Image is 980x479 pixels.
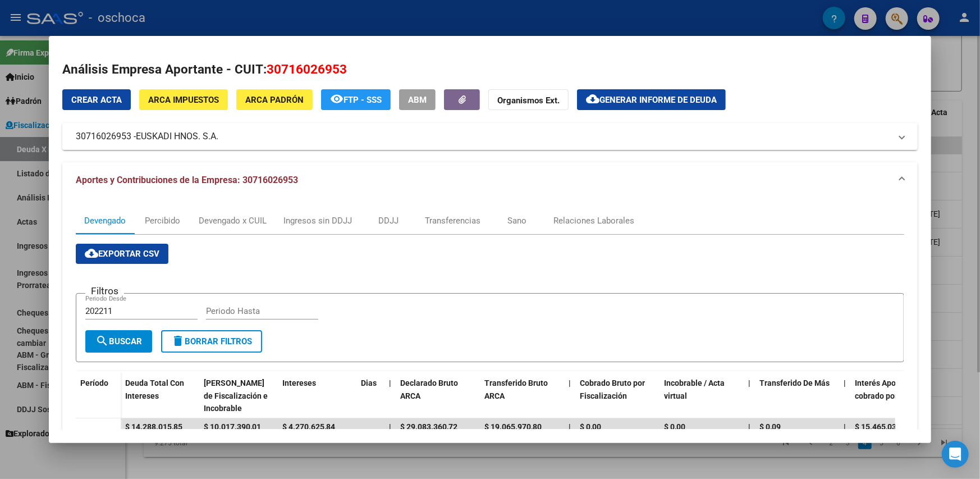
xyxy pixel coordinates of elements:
datatable-header-cell: Dias [356,371,384,421]
datatable-header-cell: | [839,371,850,421]
span: Transferido De Más [759,378,830,387]
span: Buscar [95,336,142,346]
span: $ 15.465,03 [855,422,896,431]
span: | [569,378,571,387]
span: Dias [361,378,377,387]
span: | [844,422,846,431]
datatable-header-cell: Transferido Bruto ARCA [480,371,564,421]
span: | [748,422,750,431]
datatable-header-cell: Cobrado Bruto por Fiscalización [575,371,660,421]
datatable-header-cell: Interés Aporte cobrado por ARCA [850,371,935,421]
span: | [389,378,391,387]
mat-icon: search [95,334,109,348]
strong: Organismos Ext. [497,95,560,106]
button: Generar informe de deuda [577,89,726,110]
span: Borrar Filtros [171,336,252,346]
span: $ 29.083.360,72 [400,422,457,431]
span: $ 4.270.625,84 [282,422,335,431]
div: Open Intercom Messenger [942,441,969,468]
mat-expansion-panel-header: 30716026953 -EUSKADI HNOS. S.A. [62,123,917,150]
div: Relaciones Laborales [553,215,634,227]
span: $ 19.065.970,80 [484,422,542,431]
datatable-header-cell: | [384,371,396,421]
span: | [748,378,750,387]
mat-icon: remove_red_eye [330,92,344,106]
datatable-header-cell: | [744,371,755,421]
h3: Filtros [85,285,124,297]
datatable-header-cell: Intereses [278,371,356,421]
span: Aportes y Contribuciones de la Empresa: 30716026953 [76,175,298,185]
div: DDJJ [378,215,399,227]
mat-icon: cloud_download [85,247,98,260]
span: | [569,422,571,431]
span: $ 14.288.015,85 [125,422,182,431]
span: $ 0,00 [580,422,601,431]
button: Crear Acta [62,89,131,110]
div: Ingresos sin DDJJ [283,215,352,227]
button: ARCA Padrón [236,89,313,110]
span: FTP - SSS [344,95,382,105]
button: ARCA Impuestos [139,89,228,110]
button: FTP - SSS [321,89,391,110]
datatable-header-cell: Período [76,371,121,418]
datatable-header-cell: | [564,371,575,421]
span: Período [80,378,108,387]
span: ARCA Padrón [245,95,304,105]
span: Exportar CSV [85,249,159,259]
div: Devengado [84,215,126,227]
span: | [389,422,391,431]
span: Transferido Bruto ARCA [484,378,548,400]
mat-panel-title: 30716026953 - [76,130,890,143]
span: ARCA Impuestos [148,95,219,105]
datatable-header-cell: Deuda Bruta Neto de Fiscalización e Incobrable [199,371,278,421]
span: Cobrado Bruto por Fiscalización [580,378,645,400]
mat-icon: cloud_download [586,92,599,106]
mat-expansion-panel-header: Aportes y Contribuciones de la Empresa: 30716026953 [62,162,917,198]
button: ABM [399,89,436,110]
datatable-header-cell: Declarado Bruto ARCA [396,371,480,421]
span: Generar informe de deuda [599,95,717,105]
span: Crear Acta [71,95,122,105]
div: Transferencias [425,215,480,227]
button: Buscar [85,330,152,353]
datatable-header-cell: Deuda Total Con Intereses [121,371,199,421]
mat-icon: delete [171,334,185,348]
span: | [844,378,846,387]
span: Declarado Bruto ARCA [400,378,458,400]
div: Percibido [145,215,180,227]
datatable-header-cell: Incobrable / Acta virtual [660,371,744,421]
div: Devengado x CUIL [199,215,267,227]
span: ABM [408,95,427,105]
span: 30716026953 [267,62,347,76]
span: Incobrable / Acta virtual [664,378,725,400]
button: Borrar Filtros [161,330,262,353]
button: Exportar CSV [76,244,168,264]
span: $ 0,09 [759,422,781,431]
h2: Análisis Empresa Aportante - CUIT: [62,60,917,79]
div: Sano [507,215,526,227]
span: $ 0,00 [664,422,685,431]
datatable-header-cell: Transferido De Más [755,371,839,421]
span: [PERSON_NAME] de Fiscalización e Incobrable [204,378,268,413]
span: EUSKADI HNOS. S.A. [136,130,218,143]
span: Deuda Total Con Intereses [125,378,184,400]
button: Organismos Ext. [488,89,569,110]
span: Interés Aporte cobrado por ARCA [855,378,919,400]
span: Intereses [282,378,316,387]
span: $ 10.017.390,01 [204,422,261,431]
